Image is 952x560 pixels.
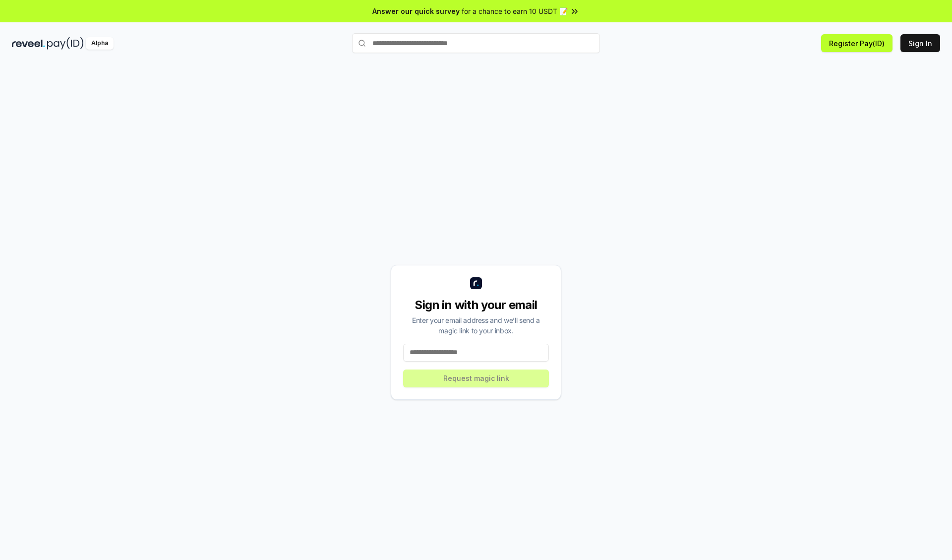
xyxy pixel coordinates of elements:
img: pay_id [47,37,84,50]
div: Enter your email address and we’ll send a magic link to your inbox. [403,315,549,336]
div: Sign in with your email [403,297,549,313]
button: Register Pay(ID) [821,34,892,52]
button: Sign In [900,34,940,52]
span: Answer our quick survey [372,6,460,16]
div: Alpha [86,37,114,50]
img: logo_small [470,277,482,289]
span: for a chance to earn 10 USDT 📝 [462,6,568,16]
img: reveel_dark [12,37,45,50]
